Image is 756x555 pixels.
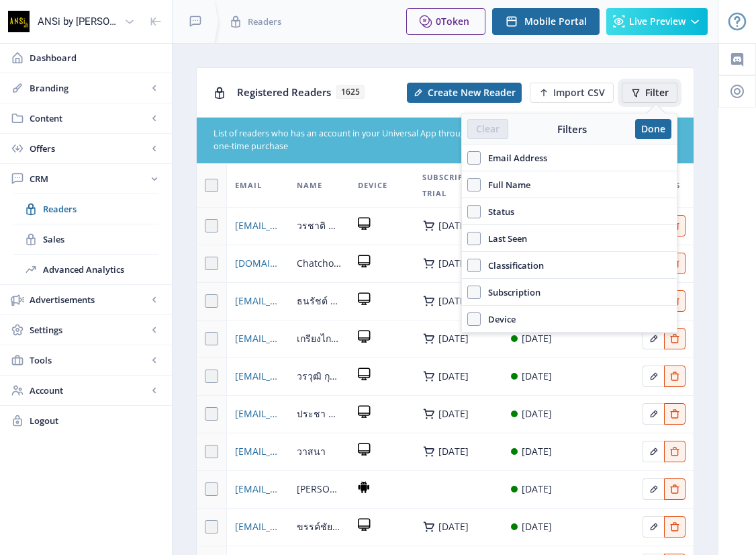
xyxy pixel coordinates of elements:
[622,83,677,103] button: Filter
[235,331,281,347] a: [EMAIL_ADDRESS][DOMAIN_NAME]
[235,443,281,460] a: [EMAIL_ADDRESS][DOMAIN_NAME]
[438,521,469,532] div: [DATE]
[297,443,326,460] span: วาสนา
[8,11,30,32] img: properties.app_icon.png
[643,444,664,457] a: Edit page
[438,296,469,306] div: [DATE]
[30,142,148,155] span: Offers
[508,122,635,136] div: Filters
[522,406,552,422] div: [DATE]
[30,51,161,65] span: Dashboard
[522,443,552,460] div: [DATE]
[635,119,671,139] button: Done
[664,369,686,382] a: Edit page
[643,407,664,419] a: Edit page
[297,218,342,234] span: วรชาติ ภู่ห้อย
[438,446,469,457] div: [DATE]
[30,112,148,125] span: Content
[297,293,342,309] span: ธนรัชต์ แสนสุข
[297,519,342,535] span: ขรรค์ชัย จารัตน์
[438,333,469,344] div: [DATE]
[30,323,148,337] span: Settings
[524,16,587,27] span: Mobile Portal
[522,368,552,384] div: [DATE]
[38,7,119,36] div: ANSi by [PERSON_NAME]
[438,371,469,382] div: [DATE]
[481,311,516,327] span: Device
[643,482,664,495] a: Edit page
[553,87,605,98] span: Import CSV
[664,519,686,532] a: Edit page
[30,81,148,95] span: Branding
[297,177,322,194] span: Name
[481,284,540,300] span: Subscription
[30,353,148,367] span: Tools
[643,331,664,344] a: Edit page
[358,177,387,194] span: Device
[30,172,148,185] span: CRM
[428,87,516,98] span: Create New Reader
[13,224,158,254] a: Sales
[481,204,514,220] span: Status
[30,293,148,306] span: Advertisements
[438,220,469,231] div: [DATE]
[297,368,342,384] span: วรวุฒิ กุลชุมภู
[643,369,664,382] a: Edit page
[235,519,281,535] a: [EMAIL_ADDRESS][DOMAIN_NAME]
[297,255,342,271] span: Chatchon Charoenlert
[407,83,522,103] button: Create New Reader
[438,258,469,269] div: [DATE]
[481,257,544,273] span: Classification
[237,85,331,99] span: Registered Readers
[522,519,552,535] div: [DATE]
[643,519,664,532] a: Edit page
[481,230,527,247] span: Last Seen
[43,232,158,246] span: Sales
[422,169,495,202] span: Subscription / Trial
[441,15,469,28] span: Token
[297,406,342,422] span: ประชา คำภักดี
[214,128,597,153] div: List of readers who has an account in your Universal App through Opt-in form, Subscriptions, or a...
[481,177,530,193] span: Full Name
[336,85,365,99] span: 1625
[30,414,161,427] span: Logout
[406,8,485,35] button: 0Token
[399,83,522,103] a: New page
[664,482,686,495] a: Edit page
[664,407,686,419] a: Edit page
[467,119,508,139] button: Clear
[492,8,600,35] button: Mobile Portal
[235,218,281,234] a: [EMAIL_ADDRESS][DOMAIN_NAME]
[522,331,552,347] div: [DATE]
[43,263,158,276] span: Advanced Analytics
[235,368,281,384] a: [EMAIL_ADDRESS][DOMAIN_NAME]
[481,150,547,166] span: Email Address
[664,331,686,344] a: Edit page
[235,481,281,497] a: [EMAIL_ADDRESS][DOMAIN_NAME]
[235,406,281,422] a: [EMAIL_ADDRESS][DOMAIN_NAME]
[606,8,708,35] button: Live Preview
[297,481,342,497] span: [PERSON_NAME]
[664,444,686,457] a: Edit page
[522,481,552,497] div: [DATE]
[297,331,342,347] span: เกรียงไกร วุฒิศักดิ์
[30,384,148,397] span: Account
[629,16,686,27] span: Live Preview
[235,177,262,194] span: Email
[43,202,158,216] span: Readers
[235,293,281,309] a: [EMAIL_ADDRESS][DOMAIN_NAME]
[248,15,281,28] span: Readers
[13,255,158,284] a: Advanced Analytics
[235,255,281,271] a: [DOMAIN_NAME][EMAIL_ADDRESS][DOMAIN_NAME]
[522,83,614,103] a: New page
[13,194,158,224] a: Readers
